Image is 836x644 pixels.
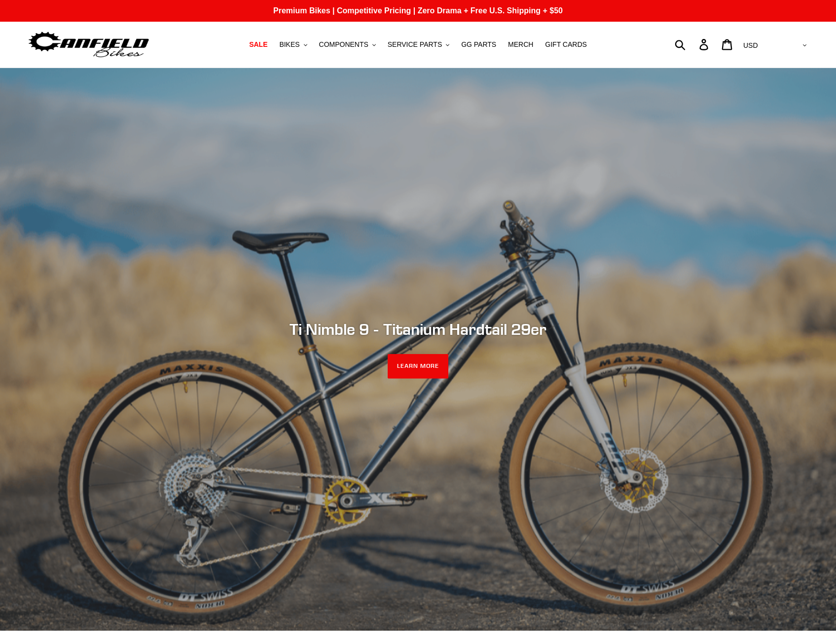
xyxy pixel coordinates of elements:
button: COMPONENTS [314,38,381,51]
span: SERVICE PARTS [388,40,442,49]
input: Search [680,34,705,55]
span: SALE [249,40,267,49]
a: GG PARTS [456,38,501,51]
button: BIKES [274,38,312,51]
a: SALE [244,38,272,51]
span: MERCH [508,40,533,49]
img: Canfield Bikes [27,29,150,60]
span: COMPONENTS [319,40,368,49]
h2: Ti Nimble 9 - Titanium Hardtail 29er [149,320,687,339]
span: BIKES [279,40,299,49]
a: GIFT CARDS [540,38,592,51]
span: GIFT CARDS [545,40,587,49]
span: GG PARTS [461,40,496,49]
a: MERCH [503,38,538,51]
a: LEARN MORE [388,354,448,379]
button: SERVICE PARTS [383,38,454,51]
